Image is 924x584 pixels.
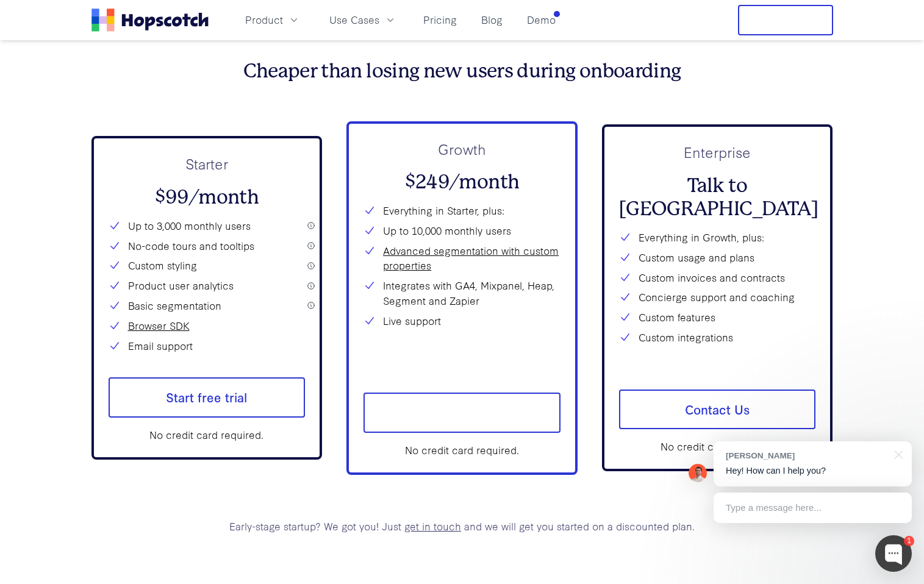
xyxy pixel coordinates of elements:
a: Start free trial [109,377,306,418]
a: Browser SDK [128,318,190,333]
p: Early-stage startup? We got you! Just and we will get you started on a discounted plan. [91,519,833,534]
span: Use Cases [329,12,379,27]
li: Everything in Starter, plus: [364,203,560,218]
p: Starter [109,153,306,174]
div: [PERSON_NAME] [726,450,887,461]
h2: $99/month [109,186,306,209]
p: Growth [364,138,560,160]
li: Custom integrations [619,330,816,345]
a: Blog [476,10,507,30]
h3: Cheaper than losing new users during onboarding [91,60,833,83]
div: No credit card required. [619,439,816,454]
h2: Talk to [GEOGRAPHIC_DATA] [619,174,816,221]
a: Start free trial [364,393,560,433]
li: Everything in Growth, plus: [619,230,816,245]
li: Email support [109,338,306,354]
div: 1 [904,536,914,546]
li: Custom styling [109,258,306,273]
div: No credit card required. [364,443,560,458]
li: Integrates with GA4, Mixpanel, Heap, Segment and Zapier [364,278,560,308]
li: Custom usage and plans [619,250,816,265]
button: Product [238,10,307,30]
li: Live support [364,313,560,329]
li: Up to 10,000 monthly users [364,223,560,238]
span: Product [245,12,283,27]
a: Pricing [418,10,462,30]
img: Mark Spera [689,464,707,482]
li: Custom invoices and contracts [619,270,816,285]
a: Contact Us [619,390,816,430]
div: No credit card required. [109,427,306,443]
li: Product user analytics [109,278,306,293]
li: Concierge support and coaching [619,290,816,305]
a: Demo [522,10,560,30]
h2: $249/month [364,171,560,194]
p: Enterprise [619,141,816,163]
li: No-code tours and tooltips [109,238,306,254]
a: get in touch [404,519,461,533]
li: Up to 3,000 monthly users [109,218,306,233]
button: Free Trial [738,5,833,35]
button: Use Cases [322,10,404,30]
a: Advanced segmentation with custom properties [383,243,560,274]
a: Home [91,9,209,32]
li: Custom features [619,310,816,325]
li: Basic segmentation [109,298,306,313]
div: Type a message here... [714,493,912,523]
p: Hey! How can I help you? [726,465,900,477]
